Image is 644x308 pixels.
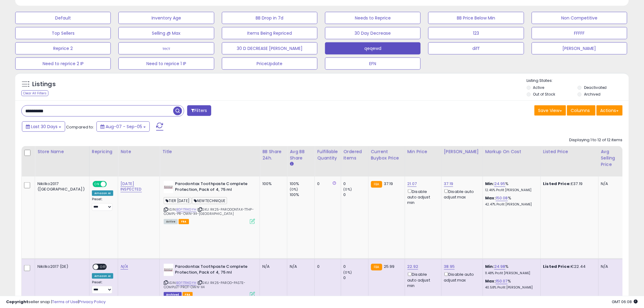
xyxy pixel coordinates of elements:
div: % [485,264,536,275]
button: 30 Day Decrease [325,27,421,39]
div: 0 [344,181,368,187]
div: Disable auto adjust max [444,271,478,283]
div: 0 [344,264,368,269]
div: N/A [601,181,621,187]
b: Max: [485,278,496,284]
div: Listed Price [543,149,596,155]
span: | SKU: RK25-PAROD-PASTE-COMPLET-PROT-OWN-X4 [164,280,245,289]
span: | SKU: RK25-PARODONTAX-TTHP-COMPL-PR-OWN-X4-[GEOGRAPHIC_DATA] [164,207,254,216]
label: Out of Stock [533,92,555,97]
button: Default [15,12,111,24]
span: 25.99 [384,264,395,269]
label: Deactivated [584,85,607,90]
img: 31Q7NM1+MjL._SL40_.jpg [164,181,173,193]
button: 123 [428,27,524,39]
div: 0 [344,275,368,281]
div: €22.44 [543,264,594,269]
img: 31Q7NM1+MjL._SL40_.jpg [164,264,173,276]
a: 24.95 [494,181,506,187]
a: 21.07 [408,181,417,187]
a: [DATE] INSPECTED [121,181,142,192]
small: FBA [371,264,382,271]
button: 30 D DECREASE [PERSON_NAME] [222,42,317,54]
div: Clear All Filters [21,90,48,96]
button: qeqewd [325,42,421,54]
a: 38.95 [444,264,455,270]
div: Repricing [92,149,115,155]
button: EFN [325,58,421,70]
button: Inventory Age [118,12,214,24]
span: Aug-07 - Sep-05 [106,124,142,130]
button: Items Being Repriced [222,27,317,39]
div: Note [121,149,157,155]
a: 150.08 [496,195,508,201]
button: тест [118,42,214,54]
div: Preset: [92,197,113,211]
div: Min Price [408,149,439,155]
button: PriceUpdate [222,58,317,70]
div: Avg Selling Price [601,149,623,168]
a: B0F1TRKGYH [176,280,196,285]
div: % [485,278,536,290]
a: 150.07 [496,278,508,284]
h5: Listings [32,80,56,89]
span: Compared to: [66,124,94,130]
p: 12.46% Profit [PERSON_NAME] [485,188,536,192]
button: Need to reprice 2 IP [15,58,111,70]
small: (0%) [290,187,298,192]
div: 0 [317,181,336,187]
div: N/A [262,264,282,269]
strong: Copyright [6,299,28,305]
div: Store Name [37,149,87,155]
span: OFF [106,182,116,187]
span: NEWTECHNIQUE [192,197,227,204]
div: Fulfillable Quantity [317,149,338,161]
div: 100% [290,192,314,198]
div: seller snap | | [6,299,106,305]
div: Avg BB Share [290,149,312,161]
div: Nikilko2017 (DE) [37,264,85,269]
span: TIER [DATE] [164,197,191,204]
button: Reprice 2 [15,42,111,54]
div: [PERSON_NAME] [444,149,480,155]
div: % [485,181,536,192]
div: Current Buybox Price [371,149,402,161]
small: FBA [371,181,382,188]
button: Aug-07 - Sep-05 [96,121,150,132]
div: 100% [262,181,282,187]
span: 2025-10-6 06:08 GMT [612,299,638,305]
a: 24.98 [494,264,506,270]
a: N/A [121,264,128,270]
div: 0 [344,192,368,198]
div: Amazon AI [92,273,113,279]
div: Title [162,149,257,155]
a: B0F1TRKGYH [176,207,196,212]
div: Displaying 1 to 12 of 12 items [569,137,623,143]
p: 42.47% Profit [PERSON_NAME] [485,202,536,207]
button: Need to reprice 1 IP [118,58,214,70]
button: diff [428,42,524,54]
p: Listing States: [527,78,629,84]
b: Listed Price: [543,181,571,187]
b: Max: [485,195,496,201]
b: Min: [485,264,495,269]
div: Amazon AI [92,191,113,196]
span: 37.19 [384,181,393,187]
label: Archived [584,92,600,97]
small: Avg BB Share. [290,161,293,167]
span: Columns [571,107,590,114]
button: Save View [534,105,566,116]
p: 40.58% Profit [PERSON_NAME] [485,285,536,290]
a: 22.92 [408,264,418,270]
button: Top Sellers [15,27,111,39]
p: 11.48% Profit [PERSON_NAME] [485,271,536,275]
div: % [485,195,536,207]
div: Disable auto adjust min [408,188,437,205]
button: [PERSON_NAME] [532,42,627,54]
label: Active [533,85,544,90]
button: Filters [187,105,211,116]
div: Preset: [92,280,113,294]
div: Nikilko2017 ([GEOGRAPHIC_DATA]) [37,181,85,192]
button: Columns [567,105,596,116]
div: BB Share 24h. [262,149,285,161]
